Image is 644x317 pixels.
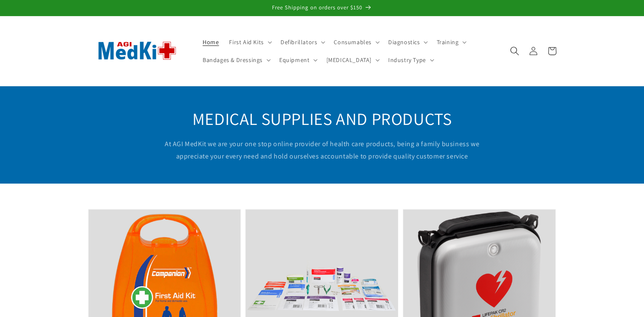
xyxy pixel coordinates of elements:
summary: Bandages & Dressings [197,51,274,69]
span: Home [203,38,219,46]
span: Defibrillators [280,38,317,46]
span: Diagnostics [388,38,420,46]
summary: Search [505,42,524,60]
span: [MEDICAL_DATA] [326,56,371,64]
span: Bandages & Dressings [203,56,263,64]
span: Industry Type [388,56,426,64]
p: Free Shipping on orders over $150 [9,4,635,11]
summary: Consumables [329,33,383,51]
p: At AGI MedKit we are your one stop online provider of health care products, being a family busine... [156,138,488,163]
span: Training [436,38,458,46]
a: Home [197,33,224,51]
summary: [MEDICAL_DATA] [321,51,383,69]
summary: Equipment [274,51,321,69]
summary: Training [431,33,470,51]
summary: Industry Type [383,51,438,69]
img: AGI MedKit [88,28,186,74]
span: Equipment [279,56,309,64]
h2: MEDICAL SUPPLIES AND PRODUCTS [156,108,488,130]
summary: Defibrillators [275,33,329,51]
span: First Aid Kits [229,38,263,46]
summary: First Aid Kits [224,33,275,51]
span: Consumables [334,38,372,46]
summary: Diagnostics [383,33,432,51]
